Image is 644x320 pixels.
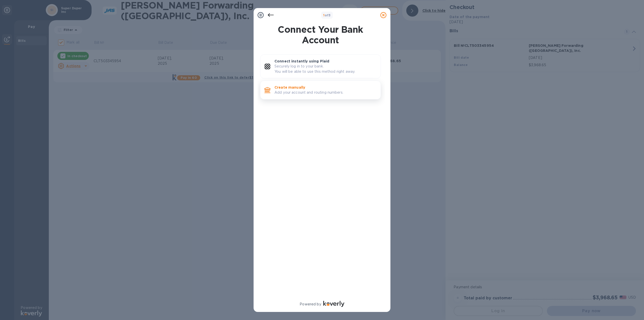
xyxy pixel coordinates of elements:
[274,59,377,64] p: Connect instantly using Plaid
[300,302,321,307] p: Powered by
[274,64,377,74] p: Securely log in to your bank. You will be able to use this method right away.
[274,85,377,90] p: Create manually
[323,301,344,307] img: Logo
[323,13,325,17] span: 1
[323,13,331,17] b: of 3
[274,90,377,95] p: Add your account and routing numbers.
[258,24,383,45] h1: Connect Your Bank Account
